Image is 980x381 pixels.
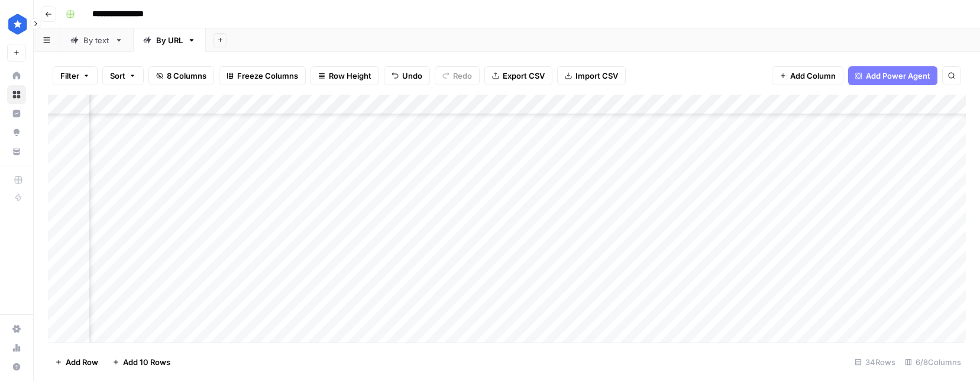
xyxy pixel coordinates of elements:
div: 34 Rows [850,353,900,372]
button: Add 10 Rows [105,353,177,372]
a: Your Data [7,142,26,161]
span: Add 10 Rows [123,356,170,368]
span: Add Row [66,356,98,368]
button: Freeze Columns [219,66,306,85]
span: Row Height [329,70,371,82]
button: Add Power Agent [848,66,937,85]
span: Export CSV [503,70,545,82]
div: By text [83,34,110,46]
span: Redo [453,70,472,82]
button: Add Column [772,66,843,85]
img: ConsumerAffairs Logo [7,14,28,35]
button: Filter [53,66,98,85]
button: 8 Columns [148,66,214,85]
a: By text [60,28,133,52]
button: Undo [384,66,430,85]
span: Freeze Columns [237,70,298,82]
span: Undo [402,70,422,82]
a: Home [7,66,26,85]
span: 8 Columns [167,70,206,82]
button: Export CSV [484,66,552,85]
button: Redo [435,66,480,85]
button: Help + Support [7,357,26,376]
a: Browse [7,85,26,104]
button: Row Height [311,66,379,85]
a: Settings [7,319,26,338]
span: Add Column [790,70,836,82]
button: Import CSV [557,66,626,85]
button: Sort [102,66,144,85]
div: 6/8 Columns [900,353,966,372]
a: Insights [7,104,26,123]
span: Add Power Agent [866,70,930,82]
span: Import CSV [575,70,618,82]
div: By URL [156,34,183,46]
a: By URL [133,28,206,52]
span: Filter [60,70,79,82]
button: Add Row [48,353,105,372]
span: Sort [110,70,125,82]
a: Usage [7,338,26,357]
button: Workspace: ConsumerAffairs [7,9,26,39]
a: Opportunities [7,123,26,142]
